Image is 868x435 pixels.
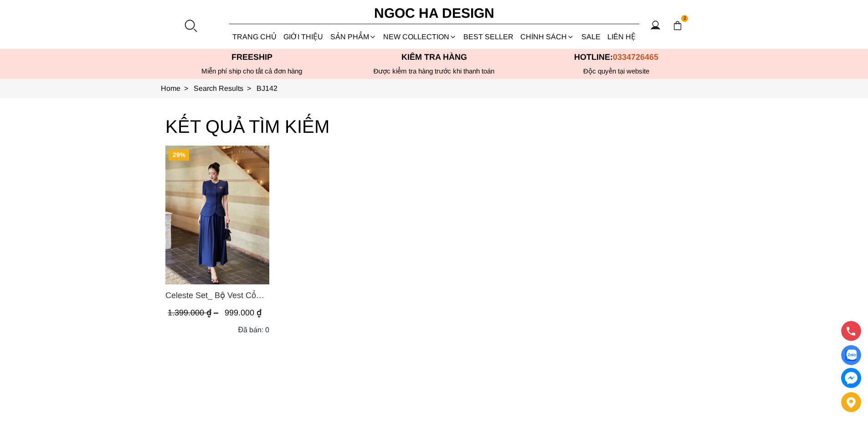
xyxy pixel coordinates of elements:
[327,25,380,49] div: SẢN PHẨM
[165,146,269,284] a: Product image - Celeste Set_ Bộ Vest Cổ Tròn Chân Váy Nhún Xòe Màu Xanh Bò BJ142
[525,52,708,62] p: Hotline:
[243,84,255,92] span: >
[161,52,343,62] p: Freeship
[280,25,327,49] a: GIỚI THIỆU
[845,350,857,361] img: Display image
[604,25,639,49] a: LIÊN HỆ
[180,84,192,92] span: >
[517,25,578,49] div: Chính sách
[165,289,269,302] a: Link to Celeste Set_ Bộ Vest Cổ Tròn Chân Váy Nhún Xòe Màu Xanh Bò BJ142
[168,308,221,317] span: 1.399.000 ₫
[613,52,658,62] span: 0334726465
[238,324,269,335] div: Đã bán: 0
[380,25,460,49] a: NEW COLLECTION
[578,25,604,49] a: SALE
[194,84,257,92] a: Link to Search Results
[257,84,277,92] a: Link to BJ142
[225,308,262,317] span: 999.000 ₫
[460,25,517,49] a: BEST SELLER
[681,15,688,22] span: 2
[161,67,343,75] div: Miễn phí ship cho tất cả đơn hàng
[841,345,861,365] a: Display image
[165,289,269,302] span: Celeste Set_ Bộ Vest Cổ Tròn Chân Váy Nhún Xòe Màu Xanh Bò BJ142
[229,25,280,49] a: TRANG CHỦ
[165,146,269,284] img: Celeste Set_ Bộ Vest Cổ Tròn Chân Váy Nhún Xòe Màu Xanh Bò BJ142
[161,84,194,92] a: Link to Home
[343,67,525,75] p: Được kiểm tra hàng trước khi thanh toán
[165,112,703,141] h3: KẾT QUẢ TÌM KIẾM
[366,2,503,24] a: Ngoc Ha Design
[401,52,467,62] font: Kiểm tra hàng
[841,368,861,388] a: messenger
[673,21,683,31] img: img-CART-ICON-ksit0nf1
[525,67,708,75] h6: Độc quyền tại website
